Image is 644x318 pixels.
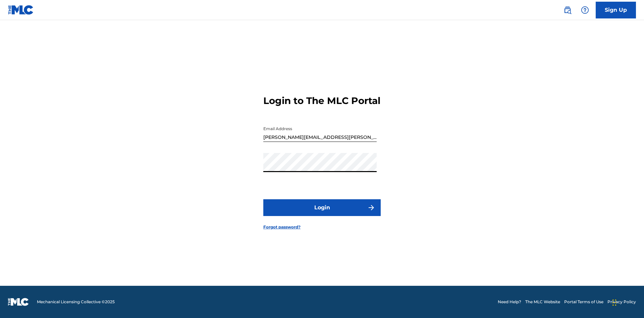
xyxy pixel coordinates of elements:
[612,293,616,313] div: Drag
[581,6,589,14] img: help
[596,2,636,18] a: Sign Up
[525,299,560,305] a: The MLC Website
[8,298,29,306] img: logo
[607,299,636,305] a: Privacy Policy
[561,3,574,17] a: Public Search
[263,199,381,216] button: Login
[610,286,644,318] iframe: Chat Widget
[498,299,521,305] a: Need Help?
[263,95,380,107] h3: Login to The MLC Portal
[263,224,301,230] a: Forgot password?
[8,5,34,15] img: MLC Logo
[563,6,572,14] img: search
[578,3,592,17] div: Help
[367,204,375,212] img: f7272a7cc735f4ea7f67.svg
[564,299,603,305] a: Portal Terms of Use
[37,299,115,305] span: Mechanical Licensing Collective © 2025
